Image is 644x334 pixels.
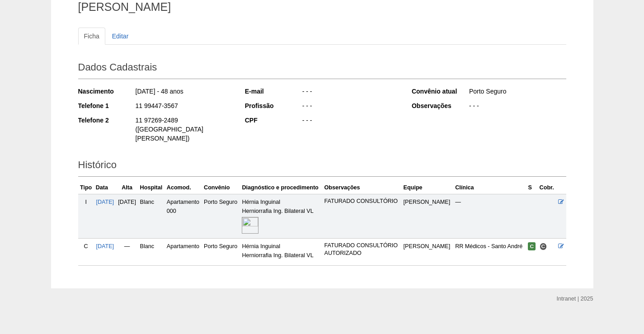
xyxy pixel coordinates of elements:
a: [DATE] [96,243,114,249]
th: Alta [116,181,138,194]
div: CPF [245,116,301,125]
div: Telefone 2 [78,116,135,125]
td: Porto Seguro [202,194,240,238]
div: [DATE] - 48 anos [135,87,233,98]
p: FATURADO CONSULTÓRIO AUTORIZADO [324,242,400,257]
p: FATURADO CONSULTÓRIO [324,198,400,205]
div: Porto Seguro [468,87,566,98]
th: Clínica [453,181,526,194]
th: Cobr. [538,181,556,194]
td: Apartamento 000 [165,194,202,238]
div: - - - [468,101,566,113]
div: Nascimento [78,87,135,96]
h2: Dados Cadastrais [78,58,566,79]
a: Ficha [78,28,105,45]
span: Consultório [540,243,547,250]
div: - - - [301,116,400,127]
h1: [PERSON_NAME] [78,1,566,13]
div: C [80,242,92,251]
th: Hospital [138,181,165,194]
td: — [453,194,526,238]
th: Convênio [202,181,240,194]
td: Hérnia Inguinal Herniorrafia Ing. Bilateral VL [240,238,322,265]
div: I [80,198,92,207]
td: Blanc [138,194,165,238]
div: 11 97269-2489 ([GEOGRAPHIC_DATA][PERSON_NAME]) [135,116,233,145]
h2: Histórico [78,156,566,177]
div: - - - [301,87,400,98]
td: — [116,238,138,265]
div: Convênio atual [412,87,468,96]
th: Observações [323,181,402,194]
td: [PERSON_NAME] [402,194,454,238]
td: [PERSON_NAME] [402,238,454,265]
td: Hérnia Inguinal Herniorrafia Ing. Bilateral VL [240,194,322,238]
a: Editar [106,28,135,45]
th: Diagnóstico e procedimento [240,181,322,194]
td: RR Médicos - Santo André [453,238,526,265]
div: Intranet | 2025 [557,294,593,303]
div: E-mail [245,87,301,96]
div: Telefone 1 [78,101,135,110]
div: Profissão [245,101,301,110]
td: Porto Seguro [202,238,240,265]
th: Tipo [78,181,94,194]
td: Blanc [138,238,165,265]
div: Observações [412,101,468,110]
th: Equipe [402,181,454,194]
th: Acomod. [165,181,202,194]
th: Data [94,181,116,194]
span: [DATE] [118,199,136,205]
td: Apartamento [165,238,202,265]
a: [DATE] [96,199,114,205]
div: - - - [301,101,400,113]
div: 11 99447-3567 [135,101,233,113]
span: Confirmada [528,242,536,250]
th: S [526,181,537,194]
